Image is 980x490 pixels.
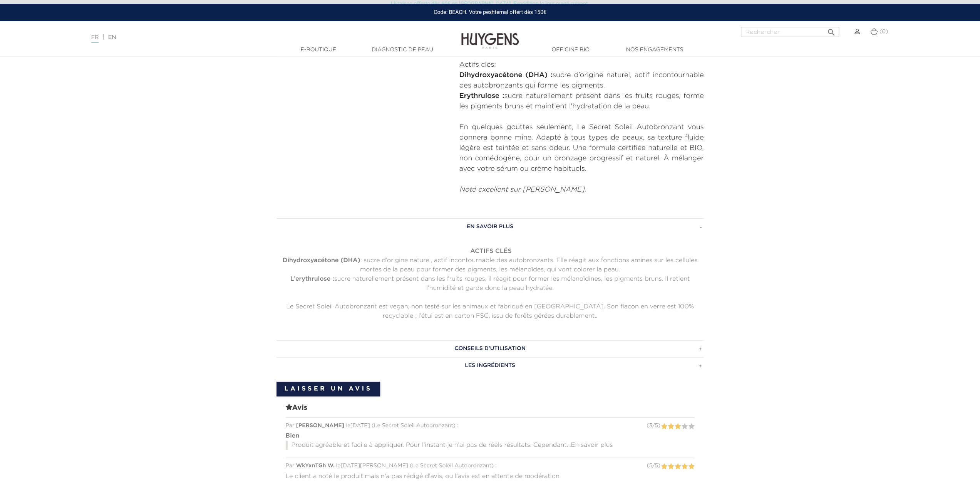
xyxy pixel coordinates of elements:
[647,422,660,430] div: ( / )
[688,462,695,471] label: 5
[649,463,652,468] span: 5
[459,122,704,174] p: En quelques gouttes seulement, Le Secret Soleil Autobronzant vous donnera bonne mine. Adapté à to...
[649,423,652,428] span: 3
[655,423,658,428] span: 5
[276,256,704,274] p: : sucre d’origine naturel, actif incontournable des autobronzants. Elle réagit aux fonctions amin...
[412,463,491,468] span: Le Secret Soleil Autobronzant
[459,72,553,79] strong: Dihydroxyacétone (DHA) :
[276,274,704,293] p: sucre naturellement présent dans les fruits rouges, il réagit pour former les mélanoïdines, les p...
[459,186,586,193] em: Noté excellent sur [PERSON_NAME].
[668,462,674,471] label: 2
[688,422,695,431] label: 5
[286,462,695,470] div: Par le [DATE][PERSON_NAME] ( ) :
[879,29,888,34] span: (0)
[91,35,99,43] a: FR
[296,423,345,428] span: [PERSON_NAME]
[290,276,334,282] strong: L’erythrulose :
[661,462,667,471] label: 1
[661,422,667,431] label: 1
[283,258,360,264] strong: Dihydroxyacétone (DHA)
[459,93,504,99] strong: Erythrulose :
[674,462,681,471] label: 3
[571,442,613,448] span: En savoir plus
[276,357,704,374] a: LES INGRÉDIENTS
[276,382,380,396] a: Laisser un avis
[459,60,704,70] p: Actifs clés:
[470,248,511,254] strong: ACTIFS CLÉS
[616,46,693,54] a: Nos engagements
[286,402,695,418] span: Avis
[655,463,658,468] span: 5
[108,35,116,40] a: EN
[276,302,704,321] p: Le Secret Soleil Autobronzant est vegan, non testé sur les animaux et fabriqué en [GEOGRAPHIC_DAT...
[459,91,704,112] p: sucre naturellement présent dans les fruits rouges, forme les pigments bruns et maintient l'hydra...
[286,441,695,450] p: Produit agréable et facile à appliquer. Pour l’instant je n’ai pas de réels résultats. Cependant...
[532,46,609,54] a: Officine Bio
[276,218,704,235] a: EN SAVOIR PLUS
[668,422,674,431] label: 2
[286,470,695,487] div: Le client a noté le produit mais n'a pas rédigé d'avis, ou l'avis est en attente de modération.
[364,46,441,54] a: Diagnostic de peau
[647,462,660,470] div: ( / )
[276,64,448,161] iframe: Comment appliquer Le Secret Soleil Autobronzant ?
[681,422,688,431] label: 4
[374,423,453,428] span: Le Secret Soleil Autobronzant
[276,340,704,357] a: CONSEILS D'UTILISATION
[286,422,695,430] div: Par le [DATE] ( ) :
[286,433,300,439] strong: Bien
[824,25,838,35] button: 
[741,27,839,37] input: Rechercher
[87,33,402,42] div: |
[296,463,335,468] span: WkYxnTGh W.
[461,20,519,50] img: Huygens
[681,462,688,471] label: 4
[674,422,681,431] label: 3
[827,25,836,35] i: 
[280,46,357,54] a: E-Boutique
[459,70,704,91] p: sucre d’origine naturel, actif incontournable des autobronzants qui forme les pigments.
